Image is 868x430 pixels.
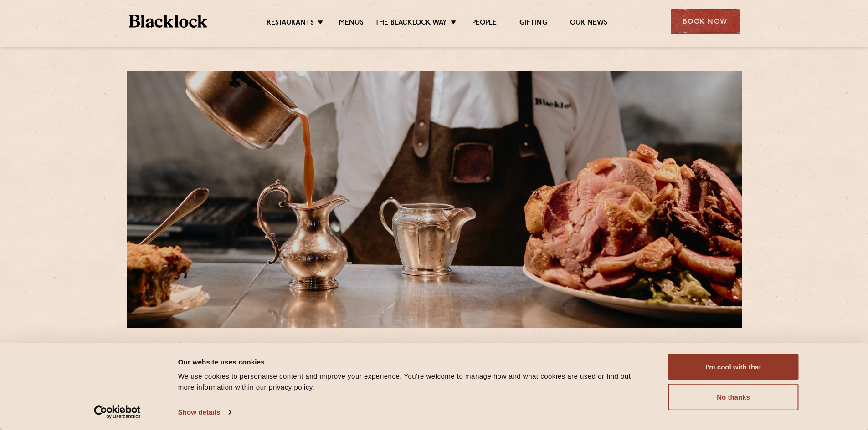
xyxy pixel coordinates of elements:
[267,19,314,29] a: Restaurants
[472,19,497,29] a: People
[375,19,447,29] a: The Blacklock Way
[668,384,799,410] button: No thanks
[178,356,648,367] div: Our website uses cookies
[129,15,208,28] img: BL_Textured_Logo-footer-cropped.svg
[668,354,799,380] button: I'm cool with that
[178,371,648,393] div: We use cookies to personalise content and improve your experience. You're welcome to manage how a...
[570,19,608,29] a: Our News
[519,19,547,29] a: Gifting
[77,405,157,419] a: Usercentrics Cookiebot - opens in a new window
[671,9,740,34] div: Book Now
[339,19,364,29] a: Menus
[178,405,231,419] a: Show details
